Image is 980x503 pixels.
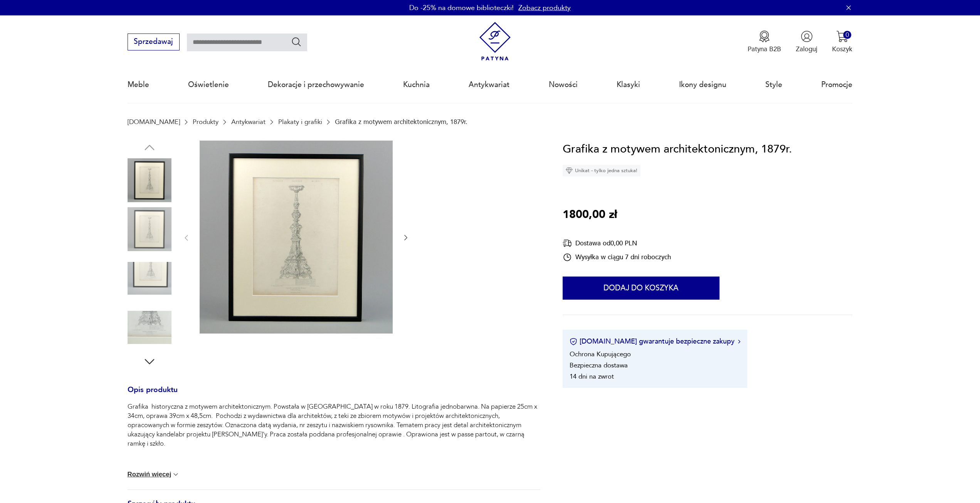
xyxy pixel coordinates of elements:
div: Dostawa od 0,00 PLN [563,238,671,248]
img: Zdjęcie produktu Grafika z motywem architektonicznym, 1879r. [200,141,393,334]
a: Oświetlenie [188,67,229,102]
a: [DOMAIN_NAME] [128,118,180,126]
p: Koszyk [832,45,852,54]
h1: Grafika z motywem architektonicznym, 1879r. [563,141,792,158]
img: Ikona strzałki w prawo [738,340,740,344]
a: Plakaty i grafiki [278,118,322,126]
h3: Opis produktu [128,387,541,402]
li: Bezpieczna dostawa [570,361,628,370]
button: Patyna B2B [748,30,781,54]
li: 14 dni na zwrot [570,372,614,381]
p: Grafika historyczna z motywem architektonicznym. Powstała w [GEOGRAPHIC_DATA] w roku 1879. Litogr... [128,402,541,448]
a: Ikona medaluPatyna B2B [748,30,781,54]
p: 1800,00 zł [563,206,617,224]
div: Wysyłka w ciągu 7 dni roboczych [563,253,671,262]
p: Grafika z motywem architektonicznym, 1879r. [335,118,467,126]
img: Ikona medalu [758,30,770,42]
a: Meble [128,67,149,102]
div: Unikat - tylko jedna sztuka! [563,165,640,176]
img: Zdjęcie produktu Grafika z motywem architektonicznym, 1879r. [128,257,171,300]
img: Patyna - sklep z meblami i dekoracjami vintage [476,22,514,61]
button: Zaloguj [796,30,817,54]
div: 0 [843,31,851,39]
img: Ikonka użytkownika [801,30,813,42]
img: chevron down [172,471,180,478]
button: Szukaj [291,36,302,47]
a: Zobacz produkty [518,3,571,13]
img: Zdjęcie produktu Grafika z motywem architektonicznym, 1879r. [128,207,171,251]
a: Kuchnia [403,67,430,102]
li: Ochrona Kupującego [570,350,631,359]
a: Klasyki [617,67,640,102]
img: Ikona koszyka [836,30,848,42]
a: Sprzedawaj [128,39,180,45]
a: Antykwariat [231,118,266,126]
a: Ikony designu [679,67,726,102]
button: 0Koszyk [832,30,852,54]
img: Ikona dostawy [563,238,572,248]
button: Sprzedawaj [128,34,180,50]
img: Ikona certyfikatu [570,338,577,345]
img: Zdjęcie produktu Grafika z motywem architektonicznym, 1879r. [128,305,171,349]
a: Nowości [549,67,578,102]
button: Dodaj do koszyka [563,277,719,300]
a: Dekoracje i przechowywanie [268,67,364,102]
a: Promocje [821,67,852,102]
p: Zaloguj [796,45,817,54]
a: Produkty [193,118,219,126]
a: Style [765,67,782,102]
p: Patyna B2B [748,45,781,54]
img: Ikona diamentu [566,167,573,174]
button: [DOMAIN_NAME] gwarantuje bezpieczne zakupy [570,337,740,346]
a: Antykwariat [469,67,509,102]
img: Zdjęcie produktu Grafika z motywem architektonicznym, 1879r. [128,158,171,202]
button: Rozwiń więcej [128,471,180,478]
p: Do -25% na domowe biblioteczki! [409,3,514,13]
